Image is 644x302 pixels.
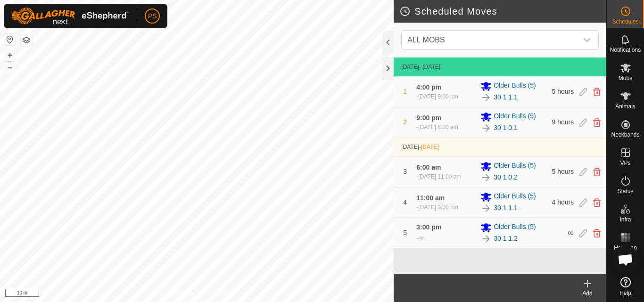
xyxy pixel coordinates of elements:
[416,163,441,171] span: 6:00 am
[206,290,234,298] a: Contact Us
[160,290,195,298] a: Privacy Policy
[480,233,492,245] img: To
[552,88,574,95] span: 5 hours
[494,203,518,213] a: 30 1 1.1
[403,88,407,95] span: 1
[480,172,492,183] img: To
[399,6,606,17] h2: Scheduled Moves
[4,34,16,45] button: Reset Map
[480,92,492,103] img: To
[480,203,492,214] img: To
[552,168,574,175] span: 5 hours
[617,188,633,194] span: Status
[494,81,536,92] span: Older Bulls (5)
[568,228,574,237] span: ∞
[416,114,441,122] span: 9:00 pm
[494,234,518,244] a: 30 1 1.2
[148,11,157,21] span: PS
[4,62,16,73] button: –
[401,144,419,150] span: [DATE]
[611,132,639,138] span: Neckbands
[416,172,461,181] div: -
[21,34,32,46] button: Map Layers
[619,290,631,296] span: Help
[614,245,637,251] span: Heatmap
[620,160,630,166] span: VPs
[552,198,574,206] span: 4 hours
[418,234,423,242] span: ∞
[416,203,458,212] div: -
[403,198,407,206] span: 4
[619,217,631,222] span: Infra
[610,47,641,53] span: Notifications
[494,191,536,203] span: Older Bulls (5)
[11,8,129,24] img: Gallagher Logo
[615,104,636,109] span: Animals
[403,229,407,237] span: 5
[401,64,419,70] span: [DATE]
[418,173,461,180] span: [DATE] 11:00 am
[416,194,445,202] span: 11:00 am
[418,93,458,100] span: [DATE] 9:00 pm
[552,118,574,126] span: 9 hours
[607,273,644,300] a: Help
[418,204,458,211] span: [DATE] 3:00 pm
[494,172,518,182] a: 30 1 0.2
[416,83,441,91] span: 4:00 pm
[494,123,518,133] a: 30 1 0.1
[416,232,423,244] div: -
[418,124,458,131] span: [DATE] 6:00 am
[611,245,640,274] div: Open chat
[494,161,536,172] span: Older Bulls (5)
[416,223,441,231] span: 3:00 pm
[494,111,536,122] span: Older Bulls (5)
[612,19,638,24] span: Schedules
[403,118,407,126] span: 2
[494,222,536,233] span: Older Bulls (5)
[569,289,606,298] div: Add
[407,36,445,44] span: ALL MOBS
[480,122,492,134] img: To
[416,123,458,131] div: -
[421,144,439,150] span: [DATE]
[403,168,407,175] span: 3
[419,64,440,70] span: - [DATE]
[419,144,439,150] span: -
[4,49,16,61] button: +
[578,31,596,49] div: dropdown trigger
[619,75,632,81] span: Mobs
[494,92,518,102] a: 30 1 1.1
[404,31,578,49] span: ALL MOBS
[416,92,458,101] div: -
